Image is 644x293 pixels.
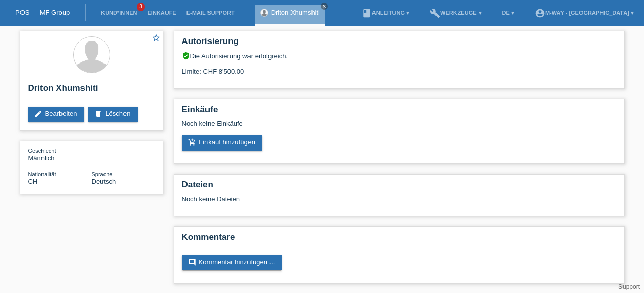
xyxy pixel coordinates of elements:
a: Driton Xhumshiti [271,9,320,16]
h2: Driton Xhumshiti [28,83,155,98]
i: comment [188,258,196,266]
h2: Einkäufe [182,104,616,120]
a: commentKommentar hinzufügen ... [182,255,282,270]
h2: Kommentare [182,232,616,247]
a: POS — MF Group [15,9,70,16]
span: Schweiz [28,178,38,185]
a: Kund*innen [96,10,142,16]
a: deleteLöschen [88,107,137,122]
a: buildWerkzeuge ▾ [425,10,487,16]
a: editBearbeiten [28,107,85,122]
div: Männlich [28,146,92,162]
span: Deutsch [92,178,116,185]
div: Limite: CHF 8'500.00 [182,60,616,75]
a: close [321,3,328,10]
a: Einkäufe [142,10,181,16]
div: Noch keine Dateien [182,195,495,203]
div: Noch keine Einkäufe [182,120,616,135]
i: star_border [152,33,161,43]
h2: Autorisierung [182,36,616,52]
a: Support [618,283,640,290]
a: add_shopping_cartEinkauf hinzufügen [182,135,263,151]
a: star_border [152,33,161,44]
i: verified_user [182,52,190,60]
a: bookAnleitung ▾ [357,10,414,16]
i: account_circle [535,8,545,18]
i: book [362,8,372,18]
i: build [430,8,440,18]
h2: Dateien [182,180,616,195]
i: edit [34,110,43,118]
a: DE ▾ [497,10,520,16]
span: Sprache [92,171,113,177]
span: Geschlecht [28,148,56,154]
div: Die Autorisierung war erfolgreich. [182,52,616,60]
span: Nationalität [28,171,56,177]
i: add_shopping_cart [188,138,196,146]
i: delete [94,110,102,118]
a: E-Mail Support [181,10,240,16]
a: account_circlem-way - [GEOGRAPHIC_DATA] ▾ [530,10,639,16]
span: 3 [137,3,145,11]
i: close [322,4,327,9]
